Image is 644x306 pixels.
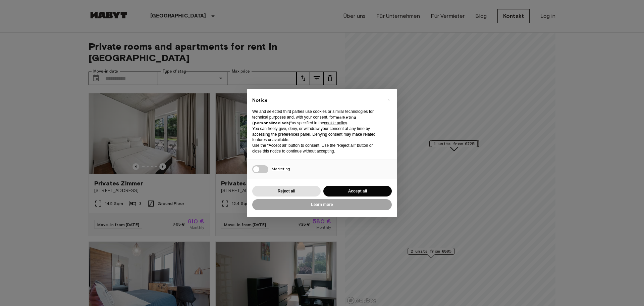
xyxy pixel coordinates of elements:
[252,109,381,126] p: We and selected third parties use cookies or similar technologies for technical purposes and, wit...
[252,186,321,197] button: Reject all
[324,121,347,125] a: cookie policy
[323,186,392,197] button: Accept all
[252,115,356,125] strong: “marketing (personalized ads)”
[252,199,392,210] button: Learn more
[252,143,381,154] p: Use the “Accept all” button to consent. Use the “Reject all” button or close this notice to conti...
[272,166,290,171] span: Marketing
[383,94,394,105] button: Close this notice
[252,126,381,143] p: You can freely give, deny, or withdraw your consent at any time by accessing the preferences pane...
[387,96,390,104] span: ×
[252,97,381,104] h2: Notice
